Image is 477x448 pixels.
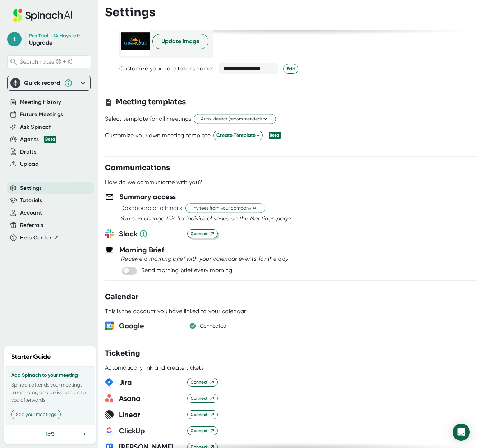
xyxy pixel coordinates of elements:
span: Connect [191,230,215,237]
button: Tutorials [20,196,42,205]
button: Upload [20,160,38,168]
span: Auto-detect (recommended) [201,116,269,123]
img: wORq9bEjBjwFQAAAABJRU5ErkJggg== [105,321,114,330]
h2: Starter Guide [11,352,51,362]
div: This is the account you have linked to your calendar [105,308,246,315]
button: Invitees from your company [185,204,265,213]
button: Ask Spinach [20,123,52,131]
div: Beta [44,136,56,143]
button: Account [20,209,42,217]
button: Settings [20,184,42,192]
div: Select template for all meetings [105,115,192,123]
div: How do we communicate with you? [105,179,202,186]
span: Update image [161,37,199,46]
img: picture [121,27,150,56]
button: Agents Beta [20,135,56,143]
span: Connect [191,411,215,418]
button: Connect [187,426,218,435]
h3: Asana [119,393,182,404]
i: Receive a morning brief with your calendar events for the day [121,255,288,262]
div: Open Intercom Messenger [453,424,470,441]
button: Connect [187,229,218,238]
span: Connect [191,428,215,434]
h3: Jira [119,377,182,388]
span: Meetings [250,215,275,222]
div: Customize your note taker's name: [119,65,214,72]
div: Pro Trial - 14 days left [29,33,80,39]
div: Dashboard and Emails [120,205,182,212]
h3: Slack [119,228,182,239]
h3: Meeting templates [116,97,186,108]
button: Help Center [20,234,59,242]
button: Meetings [250,214,275,223]
h3: Communications [105,163,170,173]
h3: Add Spinach to your meeting [11,372,89,378]
div: Send morning brief every morning [141,267,233,274]
p: Spinach attends your meetings, takes notes, and delivers them to you afterwards [11,381,89,404]
h3: Calendar [105,292,138,302]
span: t [7,32,22,46]
button: − [79,352,89,362]
div: Agents [20,135,56,143]
button: Auto-detect (recommended) [194,114,276,124]
span: Edit [286,65,295,73]
span: 1 of 3 [46,431,54,437]
button: Referrals [20,221,43,229]
button: See your meetings [11,410,61,419]
button: Drafts [20,148,36,156]
span: Connect [191,379,215,385]
h3: Settings [105,5,156,19]
h3: Morning Brief [119,244,164,255]
h3: ClickUp [119,425,182,436]
button: Connect [187,378,218,387]
a: Upgrade [29,39,52,46]
button: Connect [187,394,218,403]
div: Customize your own meeting template [105,132,211,139]
button: Edit [283,64,298,74]
i: You can change this for individual series on the page [120,215,291,222]
div: Automatically link and create tickets [105,364,204,371]
button: Meeting History [20,98,61,106]
button: Connect [187,410,218,419]
div: Beta [269,132,281,139]
h3: Google [119,320,182,331]
span: Help Center [20,234,52,242]
div: Quick record [24,79,60,87]
h3: Ticketing [105,348,140,359]
button: Future Meetings [20,110,63,119]
div: Connected [200,323,227,329]
span: Invitees from your company [193,205,258,212]
button: Update image [152,34,208,49]
h3: Summary access [119,191,176,202]
h3: Linear [119,409,182,420]
span: Connect [191,395,215,402]
div: Quick record [10,76,87,90]
span: Create Template + [216,132,260,139]
span: Search notes (⌘ + K) [20,58,72,65]
button: Create Template + [213,131,263,140]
